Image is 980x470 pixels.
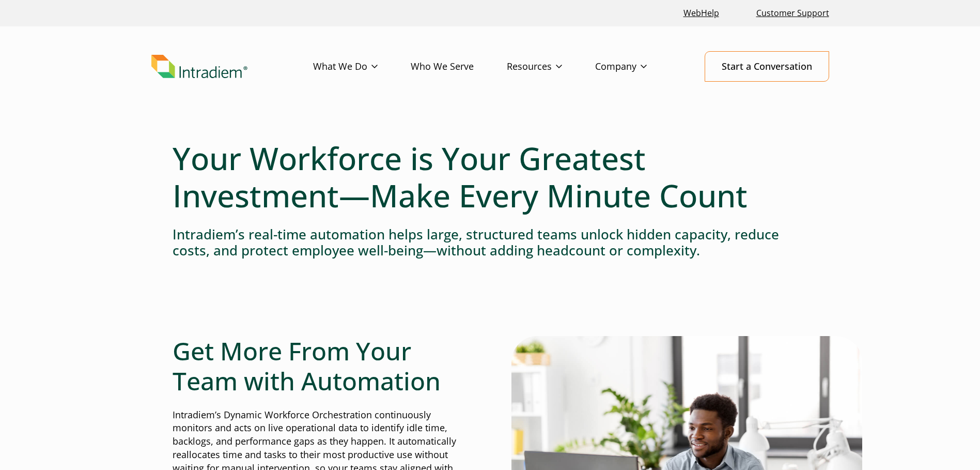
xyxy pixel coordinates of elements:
[151,55,247,79] img: Intradiem
[151,55,313,79] a: Link to homepage of Intradiem
[411,52,507,82] a: Who We Serve
[173,336,469,396] h2: Get More From Your Team with Automation
[595,52,680,82] a: Company
[507,52,595,82] a: Resources
[705,51,829,82] a: Start a Conversation
[679,2,723,24] a: Link opens in a new window
[173,226,808,259] h4: Intradiem’s real-time automation helps large, structured teams unlock hidden capacity, reduce cos...
[173,140,808,214] h1: Your Workforce is Your Greatest Investment—Make Every Minute Count
[752,2,833,24] a: Customer Support
[313,52,411,82] a: What We Do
